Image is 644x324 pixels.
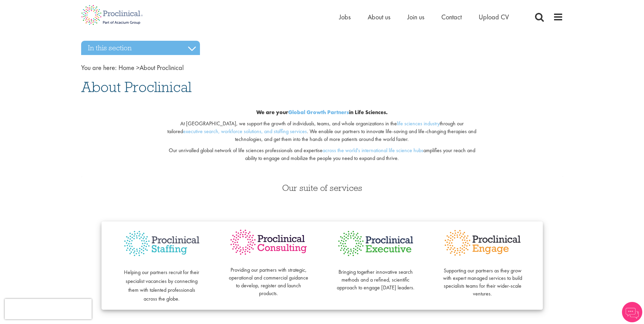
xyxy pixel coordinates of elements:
img: Proclinical Consulting [229,228,309,256]
a: Global Growth Partners [288,109,349,116]
a: executive search, workforce solutions, and staffing services [183,128,307,135]
img: Chatbot [622,302,642,322]
p: Supporting our partners as they grow with expert managed services to build specialists teams for ... [443,259,522,298]
a: life sciences industry [397,120,440,127]
span: Helping our partners recruit for their specialist vacancies by connecting them with talented prof... [124,269,199,302]
a: across the world's international life science hubs [323,147,423,154]
img: Proclinical Staffing [122,228,202,259]
span: About Proclinical [81,78,191,96]
p: Bringing together innovative search methods and a refined, scientific approach to engage [DATE] l... [336,260,416,291]
p: At [GEOGRAPHIC_DATA], we support the growth of individuals, teams, and whole organizations in the... [163,120,481,143]
a: About us [368,13,390,21]
p: Our unrivalled global network of life sciences professionals and expertise amplifies your reach a... [163,147,481,162]
a: Jobs [339,13,351,21]
h3: In this section [81,41,200,55]
a: Upload CV [479,13,509,21]
span: You are here: [81,63,117,72]
iframe: reCAPTCHA [5,299,92,319]
span: About Proclinical [118,63,184,72]
b: We are your in Life Sciences. [256,109,388,116]
span: > [136,63,140,72]
a: Join us [407,13,424,21]
a: breadcrumb link to Home [118,63,134,72]
img: Proclinical Executive [336,228,416,259]
p: Providing our partners with strategic, operational and commercial guidance to develop, register a... [229,259,309,298]
a: Contact [441,13,462,21]
h3: Our suite of services [81,183,563,192]
img: Proclinical Engage [443,228,522,257]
